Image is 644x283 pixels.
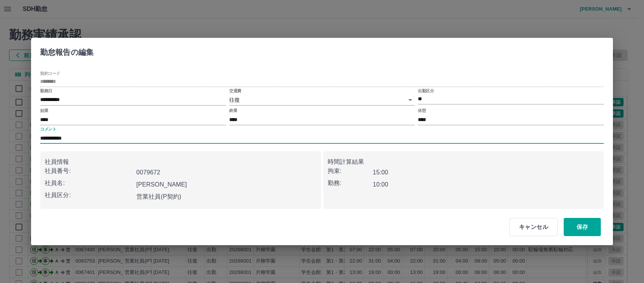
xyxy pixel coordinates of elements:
p: 時間計算結果 [328,157,600,166]
p: 社員区分: [45,191,133,200]
label: 休憩 [418,108,426,114]
p: 勤務: [328,179,373,188]
b: 営業社員(P契約) [136,193,181,200]
button: 保存 [564,218,601,236]
label: 勤務日 [40,88,52,93]
p: 社員番号: [45,166,133,176]
b: 10:00 [373,181,388,188]
b: [PERSON_NAME] [136,181,187,188]
label: 交通費 [229,88,241,93]
p: 社員名: [45,179,133,188]
button: キャンセル [510,218,558,236]
b: 15:00 [373,169,388,176]
div: 往復 [229,95,415,106]
h2: 勤怠報告の編集 [31,38,103,64]
label: 出勤区分 [418,88,434,93]
label: コメント [40,126,56,132]
label: 始業 [40,108,48,114]
b: 0079672 [136,169,160,176]
label: 終業 [229,108,237,114]
label: 契約コード [40,70,60,76]
p: 社員情報 [45,157,317,166]
p: 拘束: [328,166,373,176]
